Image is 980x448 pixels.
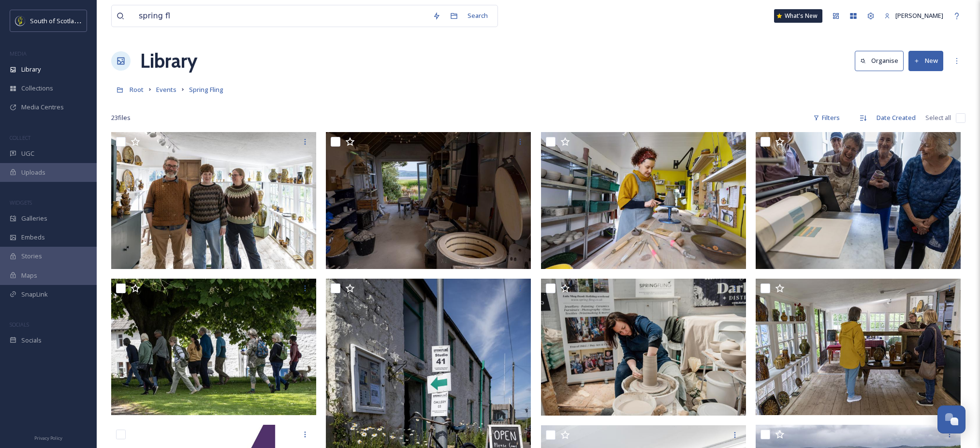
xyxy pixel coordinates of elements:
[130,84,144,95] a: Root
[21,168,45,177] span: Uploads
[10,199,32,206] span: WIDGETS
[879,6,948,25] a: [PERSON_NAME]
[541,132,746,269] img: IMG_5784.jpeg
[872,108,921,127] div: Date Created
[463,6,493,25] div: Search
[111,279,316,416] img: Spring Fling 2023 118.jpg
[189,85,223,94] span: Spring Fling
[34,435,62,441] span: Privacy Policy
[134,5,428,27] input: Search your library
[189,84,223,95] a: Spring Fling
[10,50,27,57] span: MEDIA
[21,103,64,112] span: Media Centres
[808,108,845,127] div: Filters
[774,9,822,23] a: What's New
[34,432,62,443] a: Privacy Policy
[326,132,531,269] img: PHOTO-2024-05-27-09-18-04 (1).jpg
[855,51,908,71] a: Organise
[21,290,48,299] span: SnapLink
[21,149,34,158] span: UGC
[21,84,53,93] span: Collections
[10,134,30,141] span: COLLECT
[111,113,131,122] span: 23 file s
[21,65,41,74] span: Library
[10,321,29,328] span: SOCIALS
[855,51,904,71] button: Organise
[15,16,25,26] img: images.jpeg
[21,336,42,345] span: Socials
[130,85,144,94] span: Root
[111,132,316,269] img: SF_2024_102.jpg
[140,46,197,75] a: Library
[925,113,951,122] span: Select all
[756,132,961,269] img: SF_2024_177.jpg
[156,84,176,95] a: Events
[30,16,140,25] span: South of Scotland Destination Alliance
[21,271,37,280] span: Maps
[756,279,961,415] img: 4. Fitch & McAndrew's SF studio - photo by Colin Tennant.jpg
[156,85,176,94] span: Events
[895,11,943,20] span: [PERSON_NAME]
[21,214,47,223] span: Galleries
[908,51,943,71] button: New
[21,252,42,261] span: Stories
[541,279,746,416] img: 9. Clare Dawdry (2) - photo by Colin Tennant.jpg
[21,233,45,242] span: Embeds
[937,405,965,433] button: Open Chat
